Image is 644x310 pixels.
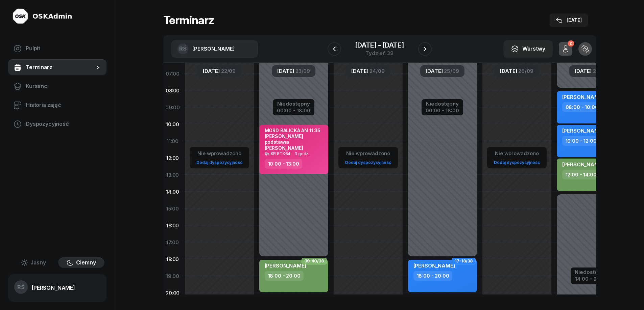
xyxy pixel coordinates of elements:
span: [PERSON_NAME] [413,262,455,269]
div: [DATE] [556,16,582,24]
h1: Terminarz [163,14,214,26]
div: Niedostępny [426,101,459,106]
div: 18:00 - 20:00 [265,271,304,281]
div: 0 [568,40,574,47]
div: 10:00 - 13:00 [265,159,303,169]
button: Nie wprowadzonoDodaj dyspozycyjność [342,148,394,168]
div: MORD BALICKA AN 11:35 [PERSON_NAME] podstawia [PERSON_NAME] [265,128,324,151]
div: Nie wprowadzono [342,149,394,158]
a: Terminarz [8,59,106,76]
div: [DATE] [DATE] [355,42,404,49]
span: [DATE] [203,68,220,74]
div: OSKAdmin [32,11,72,21]
button: Niedostępny00:00 - 18:00 [426,100,459,115]
a: Dodaj dyspozycyjność [194,159,245,166]
div: 19:00 [163,267,182,284]
button: [DATE] [550,13,588,27]
div: 12:00 - 14:00 [562,170,600,179]
button: Jasny [10,257,57,268]
span: 25/09 [444,68,459,74]
span: Jasny [30,258,46,267]
div: 09:00 [163,99,182,116]
span: [PERSON_NAME] [562,161,604,168]
span: [PERSON_NAME] [562,94,604,100]
div: Nie wprowadzono [194,149,245,158]
div: 20:00 [163,284,182,301]
div: Warstwy [511,45,545,53]
span: 39-40/38 [305,260,324,262]
span: 24/09 [369,68,384,74]
span: [DATE] [277,68,294,74]
div: 17:00 [163,234,182,251]
span: 27/09 [593,68,607,74]
a: Dodaj dyspozycyjność [342,159,394,166]
a: Dyspozycyjność [8,116,106,132]
div: Niedostępny [575,270,607,275]
div: [PERSON_NAME] [32,285,75,290]
div: 10:00 - 12:00 [562,136,600,146]
span: 26/09 [518,68,533,74]
div: 00:00 - 18:00 [426,106,459,113]
span: [PERSON_NAME] [265,262,306,269]
button: Ciemny [58,257,105,268]
div: 08:00 [163,82,182,99]
div: Tydzień 39 [355,51,404,56]
span: 3 godz. [294,151,309,156]
div: 15:00 [163,200,182,217]
span: - [378,42,381,49]
span: Terminarz [26,63,94,72]
div: 11:00 [163,133,182,149]
span: Historia zajęć [26,101,101,110]
span: 22/09 [221,68,236,74]
button: RŚ[PERSON_NAME] [171,40,258,58]
div: KR 8TK64 [271,151,291,156]
span: Kursanci [26,82,101,91]
div: 16:00 [163,217,182,234]
span: 17-18/38 [455,260,473,262]
span: Pulpit [26,44,101,53]
a: Pulpit [8,40,106,57]
div: 07:00 [163,65,182,82]
span: Ciemny [76,258,96,267]
button: Nie wprowadzonoDodaj dyspozycyjność [491,148,543,168]
div: 13:00 [163,166,182,183]
a: Historia zajęć [8,97,106,113]
div: Nie wprowadzono [491,149,543,158]
a: Dodaj dyspozycyjność [491,159,543,166]
span: [DATE] [500,68,517,74]
button: Warstwy [503,40,553,58]
div: 14:00 - 23:59 [575,275,607,282]
span: RŚ [17,284,25,290]
button: Nie wprowadzonoDodaj dyspozycyjność [194,148,245,168]
div: 18:00 - 20:00 [413,271,453,281]
span: [DATE] [575,68,592,74]
button: Niedostępny00:00 - 18:00 [277,100,310,115]
span: 23/09 [295,68,310,74]
div: 18:00 [163,251,182,267]
span: [DATE] [351,68,368,74]
div: 12:00 [163,149,182,166]
span: [PERSON_NAME] [192,46,235,52]
a: Kursanci [8,78,106,94]
span: Dyspozycyjność [26,120,101,129]
span: [PERSON_NAME] [562,128,604,134]
div: Niedostępny [277,101,310,106]
div: 08:00 - 10:00 [562,102,602,112]
button: 0 [559,42,572,56]
img: logo-light@2x.png [12,8,28,24]
div: 14:00 [163,183,182,200]
div: 10:00 [163,116,182,133]
div: 00:00 - 18:00 [277,106,310,113]
button: Niedostępny14:00 - 23:59 [575,268,607,283]
span: RŚ [179,46,187,52]
span: [DATE] [426,68,443,74]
